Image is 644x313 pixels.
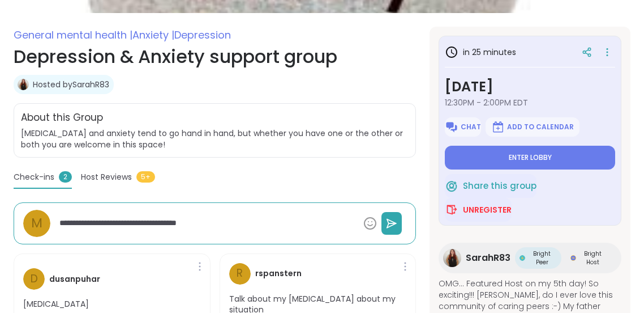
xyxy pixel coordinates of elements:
img: ShareWell Logomark [491,120,505,134]
img: SarahR83 [18,79,29,90]
img: SarahR83 [443,249,461,267]
h1: Depression & Anxiety support group [14,43,416,70]
span: Share this group [463,180,536,193]
span: r [237,265,243,282]
span: m [31,213,42,233]
span: Chat [461,122,481,132]
span: Add to Calendar [507,122,574,132]
img: ShareWell Logomark [445,120,458,134]
img: ShareWell Logomark [445,179,458,193]
img: Bright Peer [520,255,525,261]
h3: [DATE] [445,77,615,97]
span: Bright Peer [527,249,557,267]
span: General mental health | [14,28,132,42]
h2: About this Group [21,111,103,125]
span: 12:30PM - 2:00PM EDT [445,97,615,108]
img: Bright Host [570,255,576,261]
h4: rspanstern [255,268,302,280]
a: SarahR83SarahR83Bright PeerBright PeerBright HostBright Host [439,243,621,273]
span: d [31,271,38,287]
button: Unregister [445,198,512,222]
button: Add to Calendar [486,117,579,137]
span: Anxiety | [132,28,174,42]
span: Bright Host [578,249,608,267]
span: Depression [174,28,231,42]
button: Chat [445,117,481,137]
button: Share this group [445,174,536,198]
span: [MEDICAL_DATA] and anxiety tend to go hand in hand, but whether you have one or the other or both... [21,128,409,150]
span: Check-ins [14,171,54,183]
a: Hosted bySarahR83 [33,79,109,90]
button: Enter lobby [445,146,615,170]
span: 5+ [136,171,155,183]
span: Host Reviews [81,171,132,183]
span: Unregister [463,204,512,215]
h4: dusanpuhar [49,273,100,285]
span: 2 [59,171,72,183]
img: ShareWell Logomark [445,203,458,217]
span: Enter lobby [509,153,552,162]
h3: in 25 minutes [445,45,516,59]
span: SarahR83 [466,251,510,265]
p: [MEDICAL_DATA] [23,299,89,310]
